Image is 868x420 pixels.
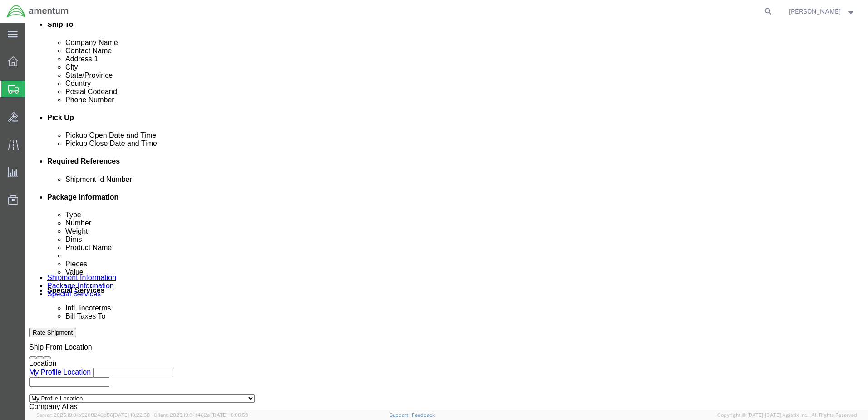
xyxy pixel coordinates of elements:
[154,412,248,418] span: Client: 2025.19.0-1f462a1
[212,412,248,418] span: [DATE] 10:06:59
[6,5,69,18] img: logo
[789,6,856,17] button: [PERSON_NAME]
[412,412,435,418] a: Feedback
[25,23,868,410] iframe: FS Legacy Container
[36,412,150,418] span: Server: 2025.19.0-b9208248b56
[789,6,841,16] span: ADRIAN RODRIGUEZ, JR
[113,412,150,418] span: [DATE] 10:22:58
[390,412,412,418] a: Support
[717,411,857,419] span: Copyright © [DATE]-[DATE] Agistix Inc., All Rights Reserved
